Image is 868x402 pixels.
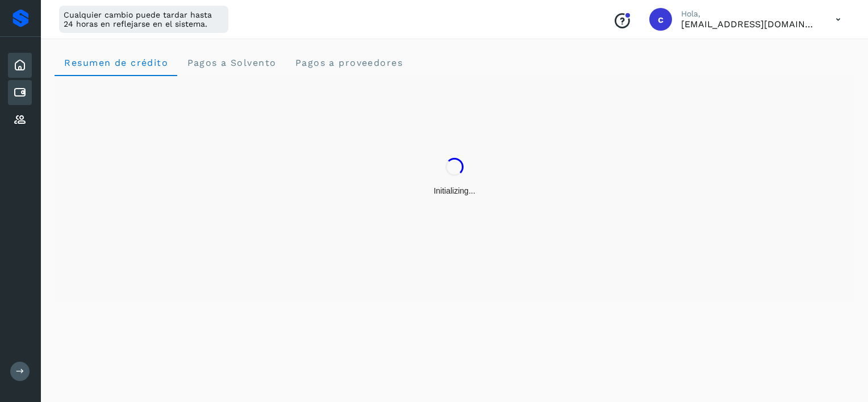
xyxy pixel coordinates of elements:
div: Proveedores [8,107,32,132]
span: Resumen de crédito [64,57,168,68]
div: Inicio [8,53,32,78]
span: Pagos a proveedores [294,57,403,68]
div: Cuentas por pagar [8,80,32,105]
p: cxp@53cargo.com [681,19,817,30]
div: Cualquier cambio puede tardar hasta 24 horas en reflejarse en el sistema. [59,6,228,33]
p: Hola, [681,9,817,19]
span: Pagos a Solvento [186,57,276,68]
